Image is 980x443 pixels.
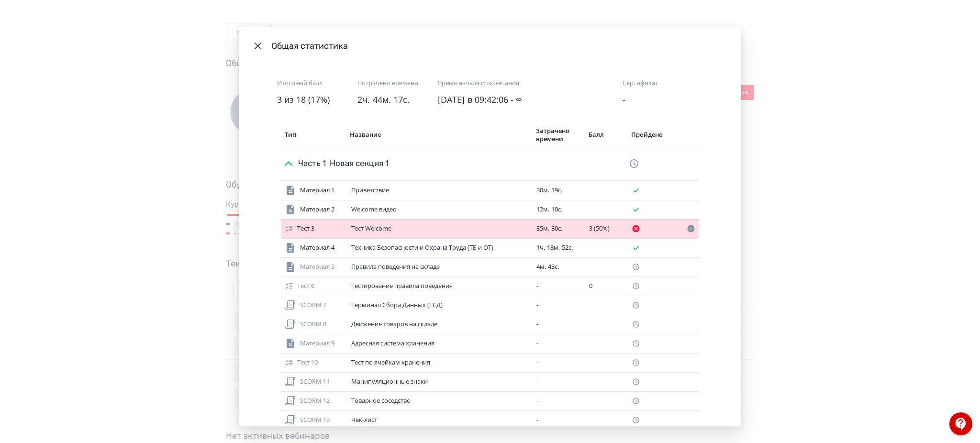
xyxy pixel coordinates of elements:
div: - [536,397,581,405]
a: Тест Welcome [351,224,391,233]
div: Чек-лист [351,416,529,424]
div: 0 [589,282,624,290]
div: ∞ [438,92,623,107]
div: - [536,378,581,386]
span: [DATE] [438,94,465,105]
div: Балл [589,131,604,139]
div: Материал 4 [300,244,334,252]
span: Новая секция 1 [330,158,389,169]
div: Терминал Сбора Данных (ТСД) [347,301,533,309]
span: 30с. [551,224,562,233]
div: - [536,359,581,366]
span: 43с. [548,262,559,271]
div: Название [350,131,381,139]
a: Адресная система хранения [351,339,434,347]
span: 2ч. [357,94,370,105]
div: Тип [285,131,296,139]
div: Тест по ячейкам хранения [347,359,533,366]
div: Материал 9 [300,340,334,347]
button: Часть 1Новая секция 1 [281,154,390,173]
span: 44м. [373,94,391,105]
div: Материал 5 [300,263,334,271]
div: Материал 1 [300,187,334,194]
span: 35м. [536,224,549,233]
div: Тест 6 [297,282,314,290]
a: Правила поведения на складе [351,262,440,271]
div: Товарное соседство [347,397,533,405]
div: 3 из 18 (17%) [277,92,357,107]
div: SCORM 13 [300,416,330,424]
span: 4м. [536,262,546,271]
span: 12м. [536,205,549,213]
span: 18м. [547,243,560,252]
div: SCORM 12 [300,397,330,405]
div: Итоговый балл [277,78,357,88]
div: Тестирование правила поведения [351,282,529,290]
span: в 09:42:06 [468,94,508,105]
div: Товарное соседство [351,397,529,405]
div: Тест 10 [297,359,318,366]
div: Манипуляционные знаки [351,378,529,386]
span: 1ч. [536,243,545,252]
div: Терминал Сбора Данных (ТСД) [351,301,529,309]
div: - [536,340,581,347]
div: SCORM 11 [300,378,330,386]
div: Пройдено [631,131,663,139]
span: 19с. [551,186,562,194]
div: Тестирование правила поведения [347,282,533,290]
div: SCORM 7 [300,301,326,309]
div: SCORM 8 [300,321,326,328]
div: 3 (50%) [589,225,624,233]
div: Сертификат [623,78,703,88]
div: Modal [239,27,741,425]
div: - [536,416,581,424]
div: Чек-лист [347,416,533,424]
span: 17с. [393,94,410,105]
div: - [623,92,703,107]
div: - [536,321,581,328]
div: Движение товаров на складе [347,321,533,328]
div: Время начала и окончания [438,78,623,88]
span: 30м. [536,186,549,194]
div: Материал 2 [300,206,334,213]
span: 10с. [551,205,562,213]
div: Тест по ячейкам хранения [351,359,529,366]
div: Движение товаров на складе [351,321,529,328]
div: Манипуляционные знаки [347,378,533,386]
div: Потрачено времени [357,78,438,88]
a: Техника Безопасности и Охрана Труда (ТБ и ОТ) [351,243,493,252]
a: Приветствие [351,186,389,194]
a: Welcome видео [351,205,397,213]
div: - [536,301,581,309]
span: - [511,92,513,107]
span: 52с. [562,243,573,252]
div: Часть 1 [298,158,389,169]
div: Тест 3 [297,225,314,233]
div: Общая статистика [271,40,713,53]
div: - [536,282,581,290]
div: Затрачено времени [536,127,578,143]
